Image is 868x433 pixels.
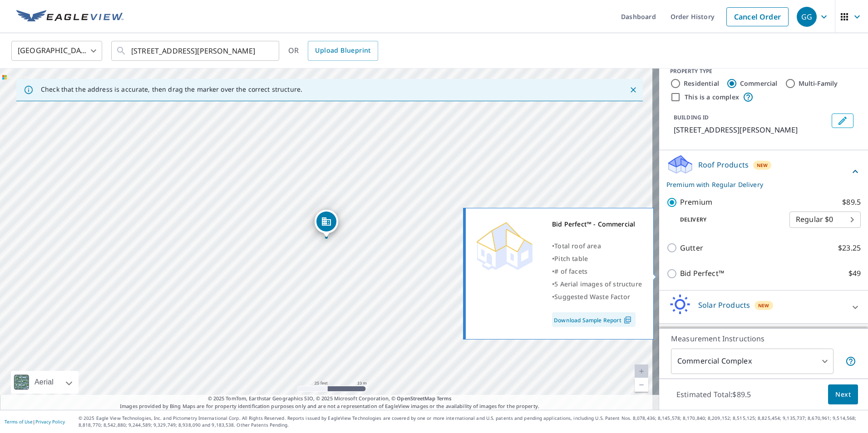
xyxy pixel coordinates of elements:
[835,389,851,400] span: Next
[552,312,636,327] a: Download Sample Report
[552,252,642,265] div: •
[208,395,452,403] span: © 2025 TomTom, Earthstar Geographics SIO, © 2025 Microsoft Corporation, ©
[308,41,378,61] a: Upload Blueprint
[698,159,749,170] p: Roof Products
[680,197,712,208] p: Premium
[670,67,857,75] div: PROPERTY TYPE
[845,356,856,367] span: Each building may require a separate measurement report; if so, your account will be billed per r...
[671,333,856,344] p: Measurement Instructions
[16,10,123,24] img: EV Logo
[131,38,261,64] input: Search by address or latitude-longitude
[842,197,861,208] p: $89.5
[680,268,724,279] p: Bid Perfect™
[5,418,33,425] a: Terms of Use
[684,79,719,88] label: Residential
[635,364,648,378] a: Current Level 20, Zoom In Disabled
[757,162,768,169] span: New
[552,290,642,303] div: •
[674,113,709,121] p: BUILDING ID
[5,419,65,424] p: |
[554,267,587,276] span: # of facets
[669,384,758,404] p: Estimated Total: $89.5
[35,418,65,425] a: Privacy Policy
[437,395,452,402] a: Terms
[554,254,588,263] span: Pitch table
[666,216,789,224] p: Delivery
[552,265,642,278] div: •
[552,240,642,252] div: •
[828,384,858,405] button: Next
[671,349,833,374] div: Commercial Complex
[621,316,634,324] img: Pdf Icon
[726,7,789,26] a: Cancel Order
[41,85,302,93] p: Check that the address is accurate, then drag the marker over the correct structure.
[552,278,642,290] div: •
[832,113,853,128] button: Edit building 1
[554,292,630,301] span: Suggested Waste Factor
[32,371,56,394] div: Aerial
[799,79,838,88] label: Multi-Family
[627,84,639,96] button: Close
[797,7,817,27] div: GG
[680,242,703,254] p: Gutter
[758,302,769,309] span: New
[11,371,79,394] div: Aerial
[554,241,601,250] span: Total roof area
[698,300,750,310] p: Solar Products
[397,395,435,402] a: OpenStreetMap
[554,280,642,288] span: 5 Aerial images of structure
[79,415,863,428] p: © 2025 Eagle View Technologies, Inc. and Pictometry International Corp. All Rights Reserved. Repo...
[288,41,378,61] div: OR
[740,79,778,88] label: Commercial
[11,38,102,64] div: [GEOGRAPHIC_DATA]
[315,210,338,238] div: Dropped pin, building 1, Commercial property, 1355 E Taylor St San Jose, CA 95133
[552,218,642,231] div: Bid Perfect™ - Commercial
[674,124,828,135] p: [STREET_ADDRESS][PERSON_NAME]
[848,268,861,279] p: $49
[315,45,370,56] span: Upload Blueprint
[635,378,648,392] a: Current Level 20, Zoom Out
[666,180,850,189] p: Premium with Regular Delivery
[789,207,861,232] div: Regular $0
[838,242,861,254] p: $23.25
[666,154,861,189] div: Roof ProductsNewPremium with Regular Delivery
[685,93,739,102] label: This is a complex
[666,294,861,320] div: Solar ProductsNew
[473,218,536,272] img: Premium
